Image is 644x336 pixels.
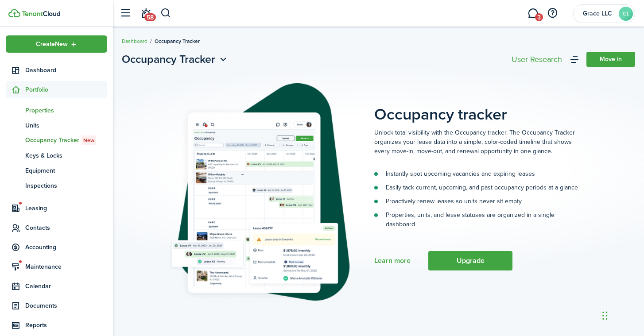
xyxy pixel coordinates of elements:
[25,135,107,145] span: Occupancy Tracker
[25,106,107,115] span: Properties
[524,2,541,25] a: Messaging
[25,121,107,130] span: Units
[36,41,68,47] span: Create New
[6,163,107,178] a: Equipment
[586,52,635,67] a: Move in
[144,13,156,21] span: 58
[374,169,578,178] li: Instantly spot upcoming vacancies and expiring leases
[374,128,578,156] p: Unlock total visibility with the Occupancy tracker. The Occupancy Tracker organizes your lease da...
[117,5,134,22] button: Open sidebar
[374,210,578,229] li: Properties, units, and lease statuses are organized in a single dashboard
[374,183,578,192] li: Easily tack current, upcoming, and past occupancy periods at a glance
[374,257,411,265] a: Learn more
[6,317,107,334] a: Reports
[25,243,107,252] span: Accounting
[25,301,107,310] span: Documents
[122,51,215,67] span: Occupancy Tracker
[25,181,107,190] span: Inspections
[122,51,229,67] button: Open menu
[25,262,107,271] span: Maintenance
[155,37,200,45] span: Occupancy Tracker
[8,9,20,17] img: TenantCloud
[25,66,107,75] span: Dashboard
[25,166,107,175] span: Equipment
[137,2,154,25] a: Notifications
[168,83,350,302] img: Subscription stub
[580,11,615,17] span: Grace LLC
[374,83,635,124] placeholder-page-title: Occupancy tracker
[83,136,94,144] span: New
[25,204,107,213] span: Leasing
[6,35,107,53] button: Open menu
[509,53,564,66] button: User Research
[535,13,543,21] span: 3
[602,302,608,329] div: Drag
[512,55,562,63] div: User Research
[545,6,560,21] button: Open resource center
[25,321,107,330] span: Reports
[6,118,107,133] a: Units
[25,223,107,232] span: Contacts
[122,37,147,45] a: Dashboard
[374,197,578,206] li: Proactively renew leases so units never sit empty
[25,151,107,160] span: Keys & Locks
[160,6,171,21] button: Search
[22,11,60,16] img: TenantCloud
[6,178,107,193] a: Inspections
[428,251,512,270] button: Upgrade
[6,62,107,79] a: Dashboard
[25,282,107,291] span: Calendar
[6,148,107,163] a: Keys & Locks
[6,133,107,148] a: Occupancy TrackerNew
[6,103,107,118] a: Properties
[25,85,107,94] span: Portfolio
[600,294,644,336] iframe: Chat Widget
[122,51,229,67] button: Occupancy Tracker
[619,7,633,21] avatar-text: GL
